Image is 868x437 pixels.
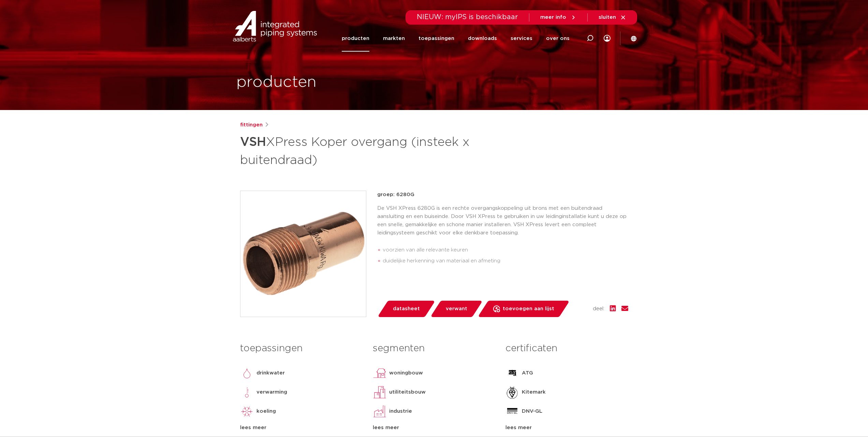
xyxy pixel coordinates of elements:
a: meer info [540,14,576,21]
span: toevoegen aan lijst [503,303,554,314]
h1: XPress Koper overgang (insteek x buitendraad) [240,132,496,169]
a: verwant [430,301,483,317]
a: services [511,25,532,52]
h3: certificaten [505,342,628,355]
img: verwarming [240,385,254,399]
div: lees meer [505,424,628,432]
img: woningbouw [373,366,386,380]
a: datasheet [377,301,435,317]
p: woningbouw [389,369,423,377]
p: koeling [256,407,276,415]
span: verwant [446,303,467,314]
p: industrie [389,407,412,415]
a: over ons [546,25,570,52]
div: my IPS [604,31,610,46]
li: voorzien van alle relevante keuren [383,245,628,256]
span: NIEUW: myIPS is beschikbaar [417,14,518,21]
h3: toepassingen [240,342,363,355]
strong: VSH [240,136,266,148]
img: industrie [373,405,386,418]
p: Kitemark [522,388,546,396]
img: koeling [240,405,254,418]
img: utiliteitsbouw [373,385,386,399]
a: fittingen [240,121,263,129]
span: datasheet [393,303,420,314]
span: meer info [540,15,566,20]
a: downloads [468,25,497,52]
h3: segmenten [373,342,495,355]
p: De VSH XPress 6280G is een rechte overgangskoppeling uit brons met een buitendraad aansluiting en... [377,204,628,237]
img: DNV-GL [505,405,519,418]
span: deel: [593,305,604,313]
p: ATG [522,369,533,377]
div: lees meer [240,424,363,432]
div: lees meer [373,424,495,432]
a: markten [383,25,405,52]
a: producten [342,25,369,52]
p: drinkwater [256,369,285,377]
p: utiliteitsbouw [389,388,426,396]
nav: Menu [342,25,570,52]
img: drinkwater [240,366,254,380]
li: duidelijke herkenning van materiaal en afmeting [383,256,628,267]
a: sluiten [599,14,626,21]
img: ATG [505,366,519,380]
h1: producten [236,71,317,93]
img: Kitemark [505,385,519,399]
p: groep: 6280G [377,191,628,199]
span: sluiten [599,15,616,20]
p: DNV-GL [522,407,542,415]
a: toepassingen [418,25,454,52]
img: Product Image for VSH XPress Koper overgang (insteek x buitendraad) [240,191,366,317]
p: verwarming [256,388,287,396]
